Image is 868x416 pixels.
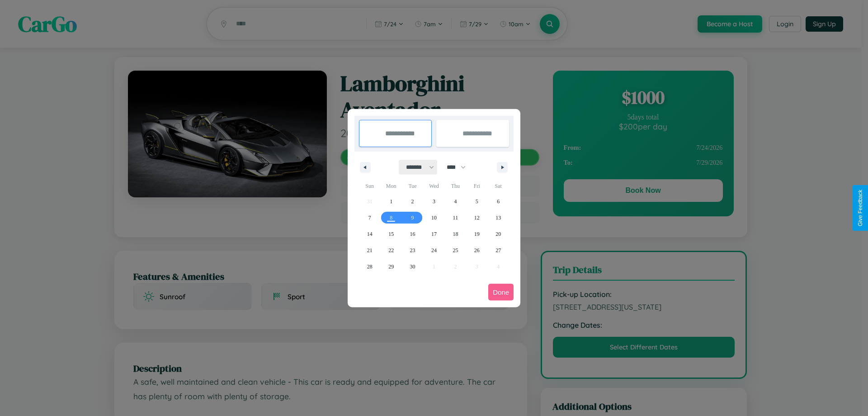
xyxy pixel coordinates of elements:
[380,242,401,258] button: 22
[380,258,401,275] button: 29
[466,210,487,226] button: 12
[433,193,435,210] span: 3
[495,210,501,226] span: 13
[388,226,394,242] span: 15
[390,193,392,210] span: 1
[497,193,500,210] span: 6
[453,226,458,242] span: 18
[474,242,480,258] span: 26
[466,242,487,258] button: 26
[410,258,415,275] span: 30
[367,258,373,275] span: 28
[423,242,444,258] button: 24
[359,226,380,242] button: 14
[488,284,514,301] button: Done
[402,242,423,258] button: 23
[466,226,487,242] button: 19
[410,226,415,242] span: 16
[411,210,414,226] span: 9
[454,193,457,210] span: 4
[431,210,437,226] span: 10
[380,226,401,242] button: 15
[474,226,480,242] span: 19
[488,242,509,258] button: 27
[359,242,380,258] button: 21
[390,210,392,226] span: 8
[388,258,394,275] span: 29
[488,226,509,242] button: 20
[431,242,437,258] span: 24
[423,179,444,193] span: Wed
[367,226,373,242] span: 14
[380,193,401,210] button: 1
[445,242,466,258] button: 25
[402,210,423,226] button: 9
[402,226,423,242] button: 16
[402,179,423,193] span: Tue
[445,210,466,226] button: 11
[453,242,458,258] span: 25
[402,258,423,275] button: 30
[495,242,501,258] span: 27
[488,193,509,210] button: 6
[453,210,458,226] span: 11
[857,190,863,226] div: Give Feedback
[488,179,509,193] span: Sat
[495,226,501,242] span: 20
[359,210,380,226] button: 7
[466,193,487,210] button: 5
[367,242,373,258] span: 21
[445,193,466,210] button: 4
[423,226,444,242] button: 17
[388,242,394,258] span: 22
[474,210,480,226] span: 12
[488,210,509,226] button: 13
[423,193,444,210] button: 3
[368,210,371,226] span: 7
[466,179,487,193] span: Fri
[476,193,478,210] span: 5
[359,258,380,275] button: 28
[423,210,444,226] button: 10
[445,226,466,242] button: 18
[431,226,437,242] span: 17
[411,193,414,210] span: 2
[410,242,415,258] span: 23
[380,179,401,193] span: Mon
[380,210,401,226] button: 8
[402,193,423,210] button: 2
[445,179,466,193] span: Thu
[359,179,380,193] span: Sun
